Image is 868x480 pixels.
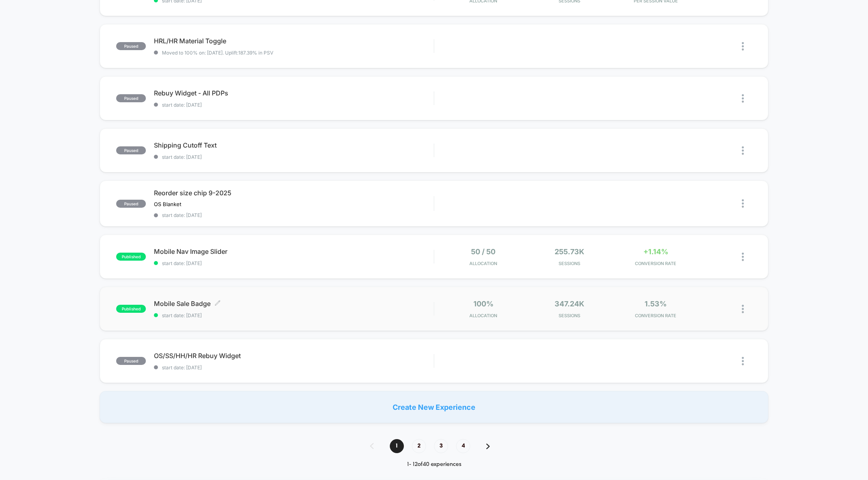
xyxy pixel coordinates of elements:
[154,189,434,197] span: Reorder size chip 9-2025
[528,261,610,266] span: Sessions
[116,253,146,261] span: published
[100,391,768,423] div: Create New Experience
[116,357,146,365] span: paused
[528,313,610,318] span: Sessions
[154,154,434,160] span: start date: [DATE]
[555,300,584,308] span: 347.24k
[116,200,146,208] span: paused
[643,247,668,256] span: +1.14%
[154,247,434,255] span: Mobile Nav Image Slider
[154,201,181,207] span: OS Blanket
[154,312,434,318] span: start date: [DATE]
[154,365,434,371] span: start date: [DATE]
[412,439,426,453] span: 2
[486,444,490,449] img: pagination forward
[116,305,146,313] span: published
[742,199,744,208] img: close
[742,94,744,103] img: close
[615,313,697,318] span: CONVERSION RATE
[154,102,434,108] span: start date: [DATE]
[116,146,146,154] span: paused
[116,42,146,50] span: paused
[154,141,434,149] span: Shipping Cutoff Text
[154,352,434,360] span: OS/SS/HH/HR Rebuy Widget
[615,261,697,266] span: CONVERSION RATE
[742,253,744,261] img: close
[154,212,434,218] span: start date: [DATE]
[742,146,744,155] img: close
[434,439,448,453] span: 3
[471,247,495,256] span: 50 / 50
[116,94,146,102] span: paused
[154,89,434,97] span: Rebuy Widget - All PDPs
[469,313,497,318] span: Allocation
[742,42,744,51] img: close
[473,300,493,308] span: 100%
[362,461,506,468] div: 1 - 12 of 40 experiences
[154,260,434,266] span: start date: [DATE]
[162,50,273,56] span: Moved to 100% on: [DATE] . Uplift: 187.39% in PSV
[390,439,404,453] span: 1
[154,300,434,308] span: Mobile Sale Badge
[555,247,584,256] span: 255.73k
[456,439,470,453] span: 4
[742,357,744,365] img: close
[469,261,497,266] span: Allocation
[154,37,434,45] span: HRL/HR Material Toggle
[742,305,744,313] img: close
[645,300,667,308] span: 1.53%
